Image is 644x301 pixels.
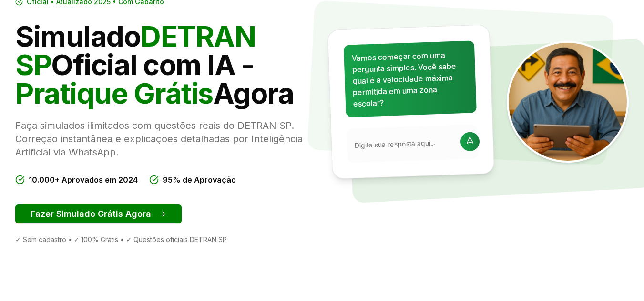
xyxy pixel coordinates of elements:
[15,119,315,159] p: Faça simulados ilimitados com questões reais do DETRAN SP. Correção instantânea e explicações det...
[507,41,629,163] img: Tio Trânsito
[163,174,236,185] span: 95% de Aprovação
[15,22,315,107] h1: Simulado Oficial com IA - Agora
[29,174,138,185] span: 10.000+ Aprovados em 2024
[351,49,469,109] p: Vamos começar com uma pergunta simples. Você sabe qual é a velocidade máxima permitida em uma zon...
[15,19,256,82] span: DETRAN SP
[15,235,315,244] div: ✓ Sem cadastro • ✓ 100% Grátis • ✓ Questões oficiais DETRAN SP
[15,76,213,110] span: Pratique Grátis
[15,204,182,223] button: Fazer Simulado Grátis Agora
[354,137,455,150] input: Digite sua resposta aqui...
